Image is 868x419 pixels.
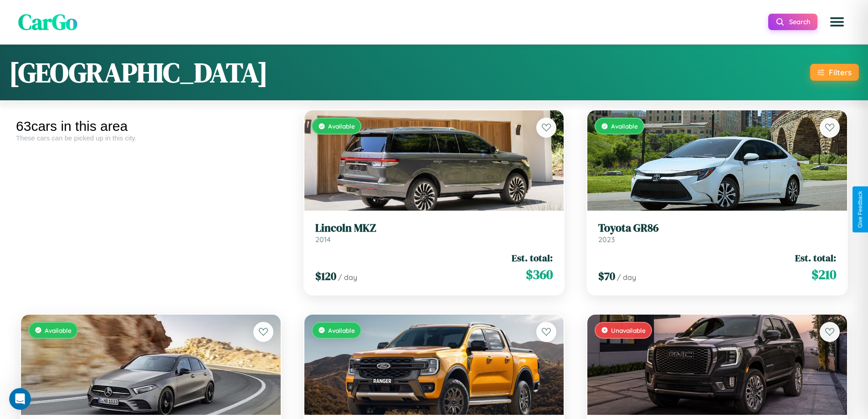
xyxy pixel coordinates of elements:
div: Give Feedback [857,191,863,228]
div: 63 cars in this area [16,119,286,134]
h3: Lincoln MKZ [315,222,553,235]
span: Available [45,326,72,334]
span: / day [338,273,357,282]
span: Est. total: [795,251,836,264]
span: / day [617,273,636,282]
span: Available [611,122,638,130]
button: Open menu [824,9,850,35]
span: $ 120 [315,269,336,284]
span: Search [789,18,810,26]
span: $ 360 [526,265,553,284]
button: Search [768,14,817,30]
div: Filters [829,67,852,77]
h1: [GEOGRAPHIC_DATA] [9,54,268,91]
span: $ 210 [812,265,836,284]
span: Available [328,122,355,130]
span: 2014 [315,235,331,244]
span: Available [328,326,355,334]
button: Filters [810,64,859,81]
span: 2023 [598,235,615,244]
h3: Toyota GR86 [598,222,836,235]
span: Est. total: [512,251,553,264]
span: $ 70 [598,269,615,284]
a: Toyota GR862023 [598,222,836,244]
a: Lincoln MKZ2014 [315,222,553,244]
span: Unavailable [611,326,646,334]
span: CarGo [18,7,77,37]
iframe: Intercom live chat [9,388,31,410]
div: These cars can be picked up in this city. [16,134,286,142]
